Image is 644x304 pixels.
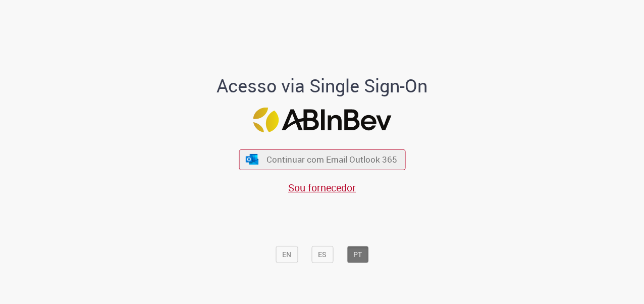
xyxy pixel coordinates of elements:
button: EN [276,246,298,263]
button: ícone Azure/Microsoft 360 Continuar com Email Outlook 365 [239,149,405,170]
button: PT [347,246,368,263]
img: Logo ABInBev [253,108,391,132]
span: Continuar com Email Outlook 365 [266,154,397,166]
button: ES [311,246,333,263]
img: ícone Azure/Microsoft 360 [245,154,259,165]
h1: Acesso via Single Sign-On [182,76,462,96]
a: Sou fornecedor [288,181,356,194]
